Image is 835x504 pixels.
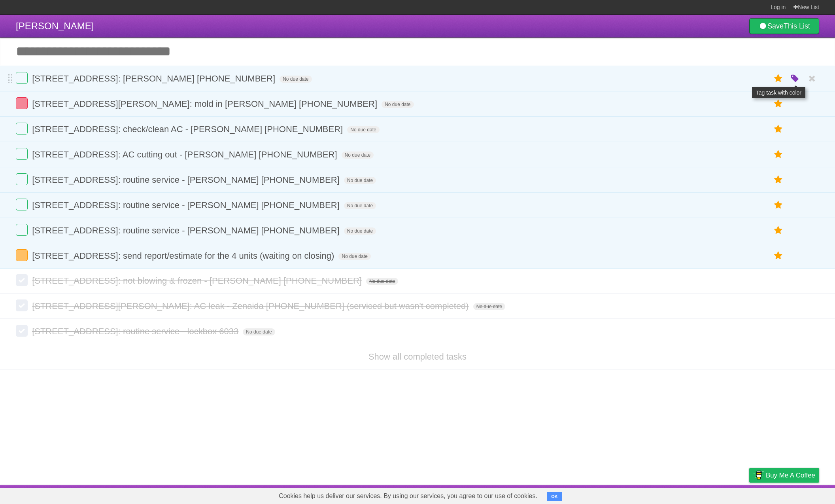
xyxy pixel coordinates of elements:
[342,152,374,159] span: No due date
[784,22,810,30] b: This List
[766,468,815,482] span: Buy me a coffee
[16,21,94,31] span: [PERSON_NAME]
[771,97,786,110] label: Star task
[344,202,376,209] span: No due date
[16,72,28,84] label: Done
[32,200,342,210] span: [STREET_ADDRESS]: routine service - [PERSON_NAME] [PHONE_NUMBER]
[473,303,505,310] span: No due date
[16,199,28,210] label: Done
[32,326,240,336] span: [STREET_ADDRESS]: routine service - lockbox 6033
[280,76,312,83] span: No due date
[16,325,28,337] label: Done
[368,352,467,362] a: Show all completed tasks
[771,148,786,161] label: Star task
[382,101,414,108] span: No due date
[739,487,759,502] a: Privacy
[32,225,342,235] span: [STREET_ADDRESS]: routine service - [PERSON_NAME] [PHONE_NUMBER]
[16,148,28,160] label: Done
[32,276,364,286] span: [STREET_ADDRESS]: not blowing & frozen - [PERSON_NAME] [PHONE_NUMBER]
[344,227,376,235] span: No due date
[338,253,370,260] span: No due date
[347,126,379,133] span: No due date
[243,328,275,335] span: No due date
[344,177,376,184] span: No due date
[16,173,28,185] label: Done
[16,97,28,109] label: Done
[547,492,562,501] button: OK
[771,173,786,186] label: Star task
[32,99,379,109] span: [STREET_ADDRESS][PERSON_NAME]: mold in [PERSON_NAME] [PHONE_NUMBER]
[771,199,786,212] label: Star task
[271,488,545,504] span: Cookies help us deliver our services. By using our services, you agree to our use of cookies.
[16,224,28,236] label: Done
[644,487,661,502] a: About
[16,123,28,135] label: Done
[32,251,336,261] span: [STREET_ADDRESS]: send report/estimate for the 4 units (waiting on closing)
[771,224,786,237] label: Star task
[16,249,28,261] label: Done
[749,18,819,34] a: SaveThis List
[16,274,28,286] label: Done
[32,150,339,159] span: [STREET_ADDRESS]: AC cutting out - [PERSON_NAME] [PHONE_NUMBER]
[712,487,729,502] a: Terms
[771,123,786,136] label: Star task
[771,72,786,85] label: Star task
[32,124,345,134] span: [STREET_ADDRESS]: check/clean AC - [PERSON_NAME] [PHONE_NUMBER]
[32,175,342,185] span: [STREET_ADDRESS]: routine service - [PERSON_NAME] [PHONE_NUMBER]
[753,468,764,482] img: Buy me a coffee
[769,487,819,502] a: Suggest a feature
[32,74,277,83] span: [STREET_ADDRESS]: [PERSON_NAME] [PHONE_NUMBER]
[16,299,28,311] label: Done
[771,249,786,262] label: Star task
[749,468,819,483] a: Buy me a coffee
[670,487,702,502] a: Developers
[366,278,398,285] span: No due date
[32,301,471,311] span: [STREET_ADDRESS][PERSON_NAME]: AC leak - Zenaida [PHONE_NUMBER] (serviced but wasn't completed)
